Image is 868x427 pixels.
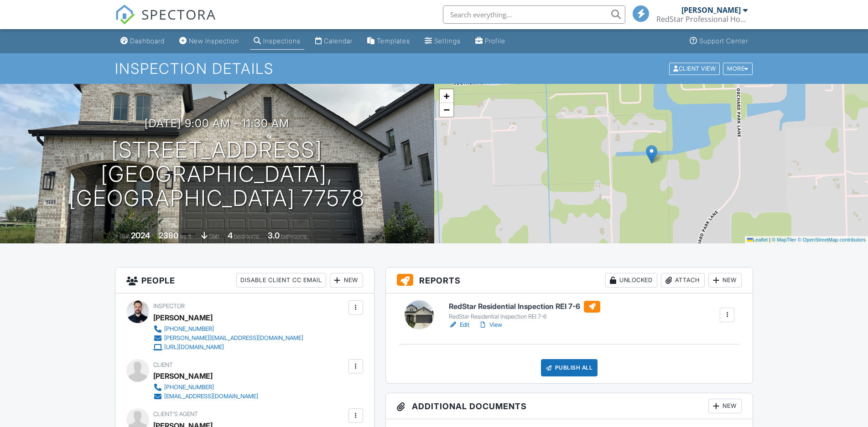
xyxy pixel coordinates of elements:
[15,138,420,210] h1: [STREET_ADDRESS] [GEOGRAPHIC_DATA], [GEOGRAPHIC_DATA] 77578
[386,393,753,419] h3: Additional Documents
[485,37,505,45] div: Profile
[268,231,280,240] div: 3.0
[747,237,768,242] a: Leaflet
[234,233,259,240] span: bedrooms
[723,62,753,75] div: More
[440,103,453,117] a: Zoom out
[443,104,449,115] span: −
[153,303,185,309] span: Inspector
[189,37,239,45] div: New Inspection
[449,320,469,329] a: Edit
[281,233,307,240] span: bathrooms
[130,37,165,45] div: Dashboard
[115,61,754,77] h1: Inspection Details
[708,399,742,413] div: New
[180,233,192,240] span: sq. ft.
[153,383,258,392] a: [PHONE_NUMBER]
[421,33,464,50] a: Settings
[159,231,178,240] div: 2380
[145,117,289,129] h3: [DATE] 9:00 am - 11:30 am
[117,33,168,50] a: Dashboard
[605,273,657,288] div: Unlocked
[263,37,301,45] div: Inspections
[330,273,363,288] div: New
[681,5,741,15] div: [PERSON_NAME]
[153,334,303,343] a: [PERSON_NAME][EMAIL_ADDRESS][DOMAIN_NAME]
[656,15,748,24] div: RedStar Professional Home Inspection, Inc
[153,324,303,334] a: [PHONE_NUMBER]
[176,33,243,50] a: New Inspection
[769,237,770,242] span: |
[364,33,414,50] a: Templates
[250,33,304,50] a: Inspections
[668,65,722,72] a: Client View
[164,393,258,400] div: [EMAIL_ADDRESS][DOMAIN_NAME]
[449,313,600,320] div: RedStar Residential Inspection REI 7-6
[377,37,410,45] div: Templates
[115,268,374,293] h3: People
[449,301,600,313] h6: RedStar Residential Inspection REI 7-6
[153,411,198,417] span: Client's Agent
[131,231,150,240] div: 2024
[153,369,213,383] div: [PERSON_NAME]
[153,311,213,324] div: [PERSON_NAME]
[646,145,657,164] img: Marker
[164,384,214,391] div: [PHONE_NUMBER]
[153,361,173,368] span: Client
[449,301,600,321] a: RedStar Residential Inspection REI 7-6 RedStar Residential Inspection REI 7-6
[153,343,303,352] a: [URL][DOMAIN_NAME]
[661,273,705,288] div: Attach
[236,273,326,288] div: Disable Client CC Email
[228,231,233,240] div: 4
[324,37,353,45] div: Calendar
[708,273,742,288] div: New
[386,268,753,293] h3: Reports
[798,237,866,242] a: © OpenStreetMap contributors
[120,233,130,240] span: Built
[209,233,219,240] span: slab
[153,392,258,401] a: [EMAIL_ADDRESS][DOMAIN_NAME]
[772,237,796,242] a: © MapTiler
[164,325,214,333] div: [PHONE_NUMBER]
[541,359,598,376] div: Publish All
[699,37,748,45] div: Support Center
[164,344,224,351] div: [URL][DOMAIN_NAME]
[141,5,216,24] span: SPECTORA
[669,62,720,75] div: Client View
[443,90,449,102] span: +
[478,320,502,329] a: View
[686,33,752,50] a: Support Center
[443,5,625,24] input: Search everything...
[164,334,303,342] div: [PERSON_NAME][EMAIL_ADDRESS][DOMAIN_NAME]
[115,12,216,31] a: SPECTORA
[472,33,509,50] a: Company Profile
[115,5,135,25] img: The Best Home Inspection Software - Spectora
[440,89,453,103] a: Zoom in
[434,37,461,45] div: Settings
[312,33,356,50] a: Calendar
